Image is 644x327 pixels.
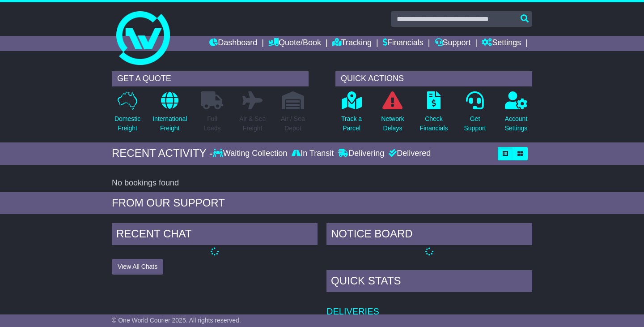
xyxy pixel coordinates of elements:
a: DomesticFreight [114,91,141,138]
div: No bookings found [112,178,532,188]
div: In Transit [289,149,336,159]
div: NOTICE BOARD [326,223,532,247]
a: Support [435,36,471,51]
div: QUICK ACTIONS [335,71,532,86]
a: Financials [383,36,424,51]
p: Get Support [464,114,486,133]
span: © One World Courier 2025. All rights reserved. [112,317,241,324]
div: GET A QUOTE [112,71,309,86]
div: Delivering [336,149,386,159]
a: Quote/Book [268,36,321,51]
p: International Freight [153,114,187,133]
div: Quick Stats [326,270,532,294]
a: InternationalFreight [152,91,187,138]
p: Track a Parcel [341,114,362,133]
a: Tracking [332,36,372,51]
p: Full Loads [201,114,223,133]
div: RECENT CHAT [112,223,318,247]
div: Delivered [386,149,431,159]
p: Domestic Freight [114,114,140,133]
p: Check Financials [419,114,448,133]
div: Waiting Collection [213,149,289,159]
p: Air / Sea Depot [281,114,305,133]
a: Dashboard [209,36,257,51]
button: View All Chats [112,259,163,275]
div: FROM OUR SUPPORT [112,197,532,210]
p: Account Settings [505,114,528,133]
td: Deliveries [326,294,532,317]
a: AccountSettings [504,91,528,138]
div: RECENT ACTIVITY - [112,147,213,160]
a: NetworkDelays [381,91,404,138]
a: Settings [482,36,521,51]
p: Network Delays [381,114,404,133]
a: Track aParcel [341,91,362,138]
a: CheckFinancials [419,91,448,138]
a: GetSupport [463,91,486,138]
p: Air & Sea Freight [239,114,266,133]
